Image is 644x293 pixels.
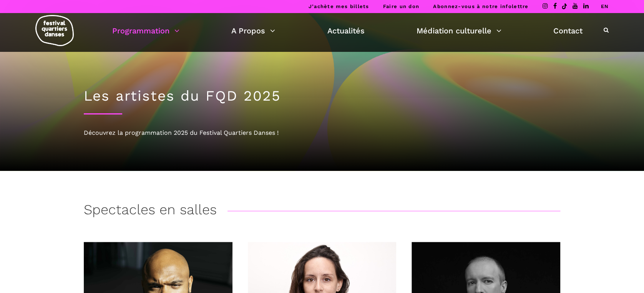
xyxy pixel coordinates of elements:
img: logo-fqd-med [35,15,74,46]
a: J’achète mes billets [308,3,369,9]
a: EN [601,3,609,9]
a: Faire un don [383,3,419,9]
a: Abonnez-vous à notre infolettre [433,3,528,9]
a: Contact [553,24,583,37]
a: Médiation culturelle [417,24,501,37]
a: Programmation [112,24,179,37]
h1: Les artistes du FQD 2025 [84,88,560,104]
a: A Propos [231,24,275,37]
h3: Spectacles en salles [84,202,217,221]
div: Découvrez la programmation 2025 du Festival Quartiers Danses ! [84,128,560,138]
a: Actualités [327,24,365,37]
